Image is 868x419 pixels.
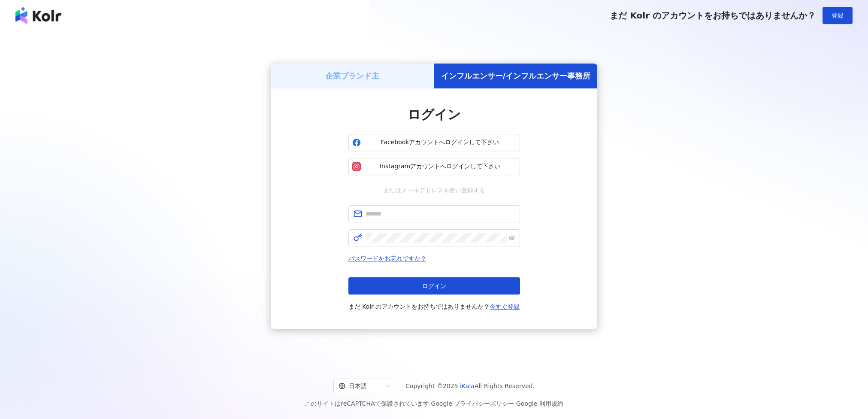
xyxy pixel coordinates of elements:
[348,134,520,151] button: Facebookアカウントへログインして下さい
[429,400,431,407] span: |
[431,400,514,407] a: Google プライバシーポリシー
[364,138,516,147] span: Facebookアカウントへログインして下さい
[305,398,563,409] span: このサイトはreCAPTCHAで保護されています
[325,70,379,81] h5: 企業ブランド主
[339,379,382,393] div: 日本語
[509,235,515,241] span: eye-invisible
[348,255,426,262] a: パスワードをお忘れですか？
[460,383,475,389] a: iKala
[490,303,520,310] a: 今すぐ登録
[377,185,491,195] span: またはメールアドレスを使い登録する
[516,400,563,407] a: Google 利用規約
[364,162,516,171] span: Instagramアカウントへログインして下さい
[15,7,61,24] img: logo
[348,158,520,175] button: Instagramアカウントへログインして下さい
[610,10,816,21] span: まだ Kolr のアカウントをお持ちではありませんか？
[441,70,591,81] h5: インフルエンサー/インフルエンサー事務所
[408,107,461,122] span: ログイン
[348,277,520,295] button: ログイン
[405,381,535,391] span: Copyright © 2025 All Rights Reserved.
[348,301,520,312] span: まだ Kolr のアカウントをお持ちではありませんか？
[422,282,446,289] span: ログイン
[823,7,853,24] button: 登録
[832,12,844,19] span: 登録
[514,400,516,407] span: |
